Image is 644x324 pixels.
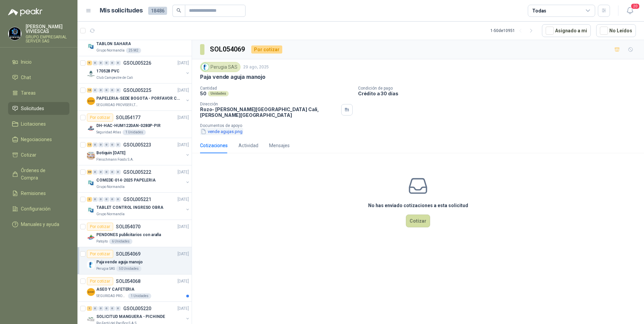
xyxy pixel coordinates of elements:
p: [DATE] [178,224,189,230]
div: Unidades [208,91,229,96]
div: 88 [87,170,92,174]
a: Cotizar [8,149,69,161]
span: Solicitudes [21,105,44,112]
p: Grupo Normandía [96,184,125,190]
a: 3 0 0 0 0 0 GSOL005221[DATE] Company LogoTABLET CONTROL INGRESO OBRAGrupo Normandía [87,195,190,217]
p: 50 [200,91,206,96]
span: Manuales y ayuda [21,221,59,228]
p: [DATE] [178,115,189,121]
p: GRUPO EMPRESARIAL SERVER SAS [26,35,69,43]
p: SOL054069 [116,252,140,256]
div: 6 Unidades [109,239,132,244]
div: 0 [93,170,98,174]
div: 0 [116,170,121,174]
p: [PERSON_NAME] VIVIESCAS [26,24,69,34]
p: ASEO Y CAFETERIA [96,286,134,293]
div: 0 [98,142,103,147]
h3: SOL054069 [210,44,246,55]
div: 0 [98,88,103,93]
p: SOL054070 [116,224,140,229]
p: TABLET CONTROL INGRESO OBRA [96,204,163,211]
div: Perugia SAS [200,62,240,72]
div: 0 [93,61,98,65]
div: 15 [87,142,92,147]
img: Company Logo [87,70,95,78]
img: Company Logo [87,97,95,105]
div: Por cotizar [87,250,113,258]
p: Paja vende aguja manojo [200,73,265,80]
span: Configuración [21,205,51,213]
div: 1 [87,306,92,311]
p: Botiquin [DATE] [96,150,125,156]
p: Paja vende aguja manojo [96,259,143,265]
div: Todas [532,7,546,14]
p: GSOL005221 [123,197,151,202]
button: vende agujas.png [200,128,243,135]
p: PAPELERIA-SEDE BOGOTA - PORFAVOR CTZ COMPLETO [96,95,180,102]
p: Crédito a 30 días [358,91,641,96]
a: Por cotizarSOL054070[DATE] Company LogoPENDONES publicitarios con arañaPatojito6 Unidades [77,220,192,247]
p: DH-HAC-HUM1220AN-0280P-PIR [96,123,161,129]
div: 3 [87,197,92,202]
p: Perugia SAS [96,266,115,271]
div: Por cotizar [87,223,113,231]
p: [DATE] [178,305,189,312]
button: 20 [624,5,636,17]
img: Company Logo [87,179,95,187]
a: Manuales y ayuda [8,218,69,231]
p: Fleischmann Foods S.A. [96,157,134,162]
a: Órdenes de Compra [8,164,69,184]
div: 0 [104,306,109,311]
a: 88 0 0 0 0 0 GSOL005222[DATE] Company LogoCOMEDE-014-2025 PAPELERIAGrupo Normandía [87,168,190,190]
div: 0 [104,61,109,65]
div: 1 - 50 de 10951 [490,25,537,36]
a: Negociaciones [8,133,69,146]
p: Club Campestre de Cali [96,75,133,80]
a: 9 0 0 0 0 0 GSOL005226[DATE] Company Logo170528 PVCClub Campestre de Cali [87,59,190,80]
p: GSOL005226 [123,61,151,65]
div: 0 [116,197,121,202]
p: Grupo Normandía [96,48,125,53]
div: Por cotizar [251,45,282,54]
span: Licitaciones [21,120,46,128]
div: 0 [110,88,115,93]
a: 16 0 0 0 0 0 GSOL005225[DATE] Company LogoPAPELERIA-SEDE BOGOTA - PORFAVOR CTZ COMPLETOSEGURIDAD ... [87,86,190,108]
p: 29 ago, 2025 [243,64,269,70]
p: COMEDE-014-2025 PAPELERIA [96,177,156,184]
p: [DATE] [178,60,189,66]
div: 50 Unidades [116,266,141,271]
img: Company Logo [87,288,95,296]
span: Cotizar [21,151,36,159]
p: Seguridad Atlas [96,130,121,135]
p: Grupo Normandía [96,212,125,217]
div: 0 [104,197,109,202]
a: Remisiones [8,187,69,200]
h3: No has enviado cotizaciones a esta solicitud [368,202,468,209]
p: PENDONES publicitarios con araña [96,232,161,238]
a: Por cotizarSOL054206[DATE] Company LogoTABLON SAHARAGrupo Normandía25 M2 [77,29,192,56]
div: 0 [93,306,98,311]
p: SOLICITUD MANGUERA - PICHINDE [96,314,165,320]
div: 0 [98,197,103,202]
img: Company Logo [87,261,95,269]
p: [DATE] [178,169,189,175]
p: SOL054068 [116,279,140,284]
div: 0 [116,306,121,311]
div: 0 [110,306,115,311]
div: 0 [93,142,98,147]
div: Por cotizar [87,114,113,122]
div: Actividad [238,142,258,149]
div: 0 [104,142,109,147]
p: SEGURIDAD PROVISER LTDA [96,102,139,108]
p: Rozo- [PERSON_NAME][GEOGRAPHIC_DATA] Cali , [PERSON_NAME][GEOGRAPHIC_DATA] [200,106,339,118]
a: Chat [8,71,69,84]
p: Documentos de apoyo [200,123,641,128]
button: Cotizar [406,215,430,227]
div: Mensajes [269,142,290,149]
img: Company Logo [87,233,95,241]
div: 0 [116,61,121,65]
span: 20 [631,3,640,9]
p: Cantidad [200,86,353,91]
img: Company Logo [87,315,95,323]
span: Inicio [21,58,32,66]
